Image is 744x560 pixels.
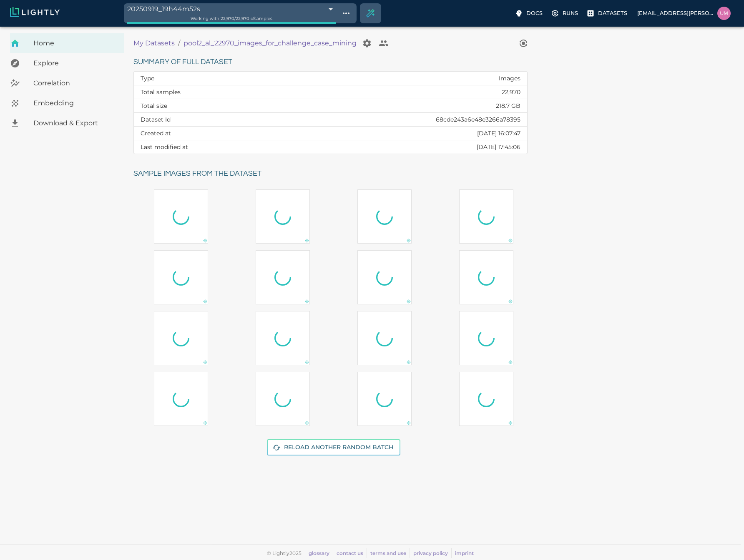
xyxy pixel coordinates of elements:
[375,35,392,52] button: Collaborate on your dataset
[133,38,175,48] a: My Datasets
[515,35,532,52] button: View worker run detail
[134,85,284,99] th: Total samples
[133,35,515,52] nav: breadcrumb
[267,550,302,556] span: © Lightly 2025
[267,439,400,455] button: Reload another random batch
[134,72,527,154] table: dataset summary
[309,550,329,556] a: glossary
[127,3,335,15] div: 20250919_19h44m52s
[634,4,734,22] label: [EMAIL_ADDRESS][PERSON_NAME][DOMAIN_NAME]uma.govindarajan@bluerivertech.com
[284,85,527,99] td: 22,970
[637,9,714,17] p: [EMAIL_ADDRESS][PERSON_NAME][DOMAIN_NAME]
[134,99,284,113] th: Total size
[134,140,284,154] th: Last modified at
[134,72,284,85] th: Type
[10,33,124,53] a: Home
[359,35,375,52] button: Manage your dataset
[33,58,117,68] span: Explore
[337,550,363,556] a: contact us
[183,38,357,48] a: pool2_al_22970_images_for_challenge_case_mining
[133,167,534,180] h6: Sample images from the dataset
[178,38,180,48] li: /
[585,7,631,20] label: Datasets
[10,93,124,113] a: Embedding
[413,550,448,556] a: privacy policy
[134,127,284,140] th: Created at
[10,73,124,93] a: Correlation
[598,9,627,17] p: Datasets
[191,16,272,21] span: Working with 22,970 / 22,970 of samples
[33,118,117,128] span: Download & Export
[33,98,117,108] span: Embedding
[526,9,543,17] p: Docs
[33,78,117,88] span: Correlation
[10,33,124,133] nav: explore, analyze, sample, metadata, embedding, correlations label, download your dataset
[133,56,528,69] h6: Summary of full dataset
[513,7,546,20] label: Docs
[284,99,527,113] td: 218.7 GB
[717,7,731,20] img: uma.govindarajan@bluerivertech.com
[284,140,527,154] td: [DATE] 17:45:06
[10,113,124,133] a: Download & Export
[455,550,474,556] a: imprint
[549,7,581,20] label: Runs
[563,9,578,17] p: Runs
[360,3,380,23] div: Create selection
[284,113,527,127] td: 68cde243a6e48e3266a78395
[10,7,60,17] img: Lightly
[370,550,406,556] a: terms and use
[284,72,527,85] td: Images
[284,127,527,140] td: [DATE] 16:07:47
[339,6,353,20] button: Show tag tree
[10,53,124,73] a: Explore
[134,113,284,127] th: Dataset Id
[33,38,117,48] span: Home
